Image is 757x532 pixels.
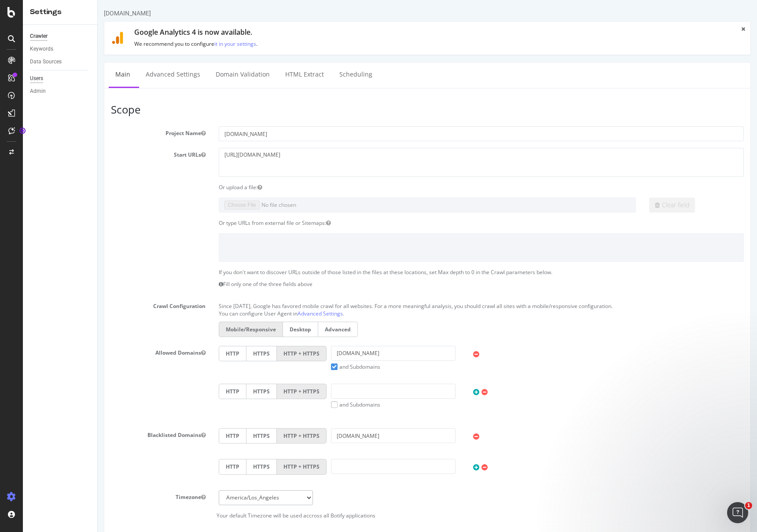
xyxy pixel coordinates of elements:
[103,129,108,137] button: Project Name
[30,87,46,96] div: Admin
[18,127,26,135] div: Tooltip anchor
[148,346,179,361] label: HTTPS
[30,57,91,66] a: Data Sources
[121,280,646,288] p: Fill only one of the three fields above
[233,363,283,371] label: and Subdomains
[7,490,114,501] label: Timezone
[41,62,109,87] a: Advanced Settings
[13,104,646,115] h3: Scope
[235,62,281,87] a: Scheduling
[111,62,179,87] a: Domain Validation
[30,32,91,41] a: Crawler
[114,219,653,227] div: Or type URLs from external file or Sitemaps:
[121,310,646,317] p: You can configure User Agent in .
[103,349,108,356] button: Allowed Domains
[121,322,185,337] label: Mobile/Responsive
[121,384,148,399] label: HTTP
[103,431,108,439] button: Blacklisted Domains
[181,62,233,87] a: HTML Extract
[13,512,646,519] p: Your default Timezone will be used accross all Botify applications
[11,62,39,87] a: Main
[30,57,62,66] div: Data Sources
[7,148,114,158] label: Start URLs
[121,148,646,176] textarea: [URL][DOMAIN_NAME]
[148,428,179,444] label: HTTPS
[6,9,53,18] div: [DOMAIN_NAME]
[7,428,114,439] label: Blacklisted Domains
[30,74,91,83] a: Users
[30,44,91,54] a: Keywords
[233,401,283,408] label: and Subdomains
[200,310,245,317] a: Advanced Settings
[7,346,114,356] label: Allowed Domains
[14,32,26,44] img: ga4.9118ffdc1441.svg
[727,502,748,523] iframe: Intercom live chat
[30,32,48,41] div: Crawler
[103,493,108,501] button: Timezone
[114,183,653,191] div: Or upload a file:
[121,346,148,361] label: HTTP
[7,299,114,310] label: Crawl Configuration
[7,126,114,137] label: Project Name
[30,44,53,54] div: Keywords
[179,346,229,361] label: HTTP + HTTPS
[148,384,179,399] label: HTTPS
[121,268,646,276] p: If you don't want to discover URLs outside of those listed in the files at these locations, set M...
[30,7,90,17] div: Settings
[745,502,752,509] span: 1
[179,459,229,474] label: HTTP + HTTPS
[30,87,91,96] a: Admin
[121,428,148,444] label: HTTP
[179,428,229,444] label: HTTP + HTTPS
[179,384,229,399] label: HTTP + HTTPS
[103,151,108,158] button: Start URLs
[117,40,158,48] a: it in your settings
[185,322,220,337] label: Desktop
[220,322,260,337] label: Advanced
[37,40,633,48] p: We recommend you to configure .
[37,29,633,37] h1: Google Analytics 4 is now available.
[121,299,646,310] p: Since [DATE], Google has favored mobile crawl for all websites. For a more meaningful analysis, y...
[148,459,179,474] label: HTTPS
[30,74,43,83] div: Users
[121,459,148,474] label: HTTP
